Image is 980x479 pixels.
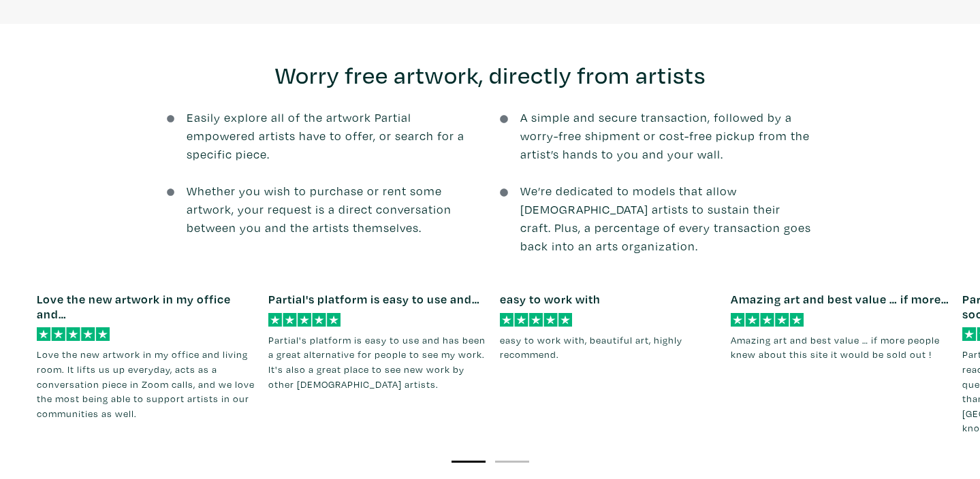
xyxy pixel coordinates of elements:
h6: Partial's platform is easy to use and… [268,292,488,307]
h6: Love the new artwork in my office and… [37,292,256,321]
span: A simple and secure transaction, followed by a worry-free shipment or cost-free pickup from the a... [520,108,813,163]
p: easy to work with, beautiful art, highly recommend. [500,333,719,362]
button: 2 of 2 [495,461,529,463]
h6: Amazing art and best value … if more… [731,292,950,307]
button: 1 of 2 [452,461,486,463]
h6: easy to work with [500,292,719,307]
p: Love the new artwork in my office and living room. It lifts us up everyday, acts as a conversatio... [37,347,256,420]
p: Amazing art and best value … if more people knew about this site it would be sold out ! [731,333,950,362]
span: We’re dedicated to models that allow [DEMOGRAPHIC_DATA] artists to sustain their craft. Plus, a p... [520,182,813,255]
p: Partial's platform is easy to use and has been a great alternative for people to see my work. It'... [268,333,488,391]
img: stars-5.svg [500,313,573,327]
img: stars-5.svg [37,327,110,341]
img: stars-5.svg [731,313,804,327]
span: Whether you wish to purchase or rent some artwork, your request is a direct conversation between ... [187,182,479,255]
img: stars-5.svg [268,313,341,327]
span: Easily explore all of the artwork Partial empowered artists have to offer, or search for a specif... [187,108,479,163]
